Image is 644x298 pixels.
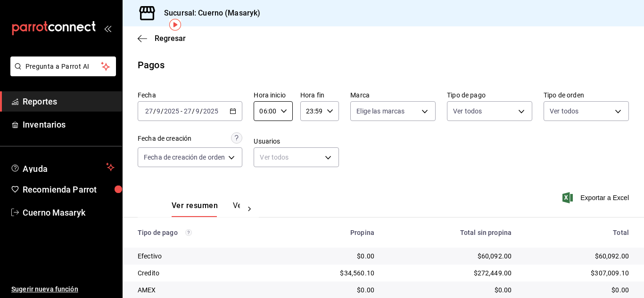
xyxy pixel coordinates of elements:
[389,268,512,278] div: $272,449.00
[145,107,153,115] input: --
[104,24,111,32] button: open_drawer_menu
[181,107,182,115] span: -
[7,68,116,78] a: Pregunta a Parrot AI
[544,92,629,98] label: Tipo de orden
[195,107,200,115] input: --
[288,251,374,261] div: $0.00
[23,95,115,108] span: Reportes
[169,19,181,31] img: Tooltip marker
[288,229,374,236] div: Propina
[164,107,180,115] input: ----
[138,134,191,144] div: Fecha de creación
[527,285,629,295] div: $0.00
[138,285,273,295] div: AMEX
[138,268,273,278] div: Credito
[144,153,225,162] span: Fecha de creación de orden
[25,62,101,72] span: Pregunta a Parrot AI
[138,92,242,98] label: Fecha
[138,229,273,236] div: Tipo de pago
[192,107,195,115] span: /
[254,92,292,98] label: Hora inicio
[155,34,186,43] span: Regresar
[527,251,629,261] div: $60,092.00
[138,251,273,261] div: Efectivo
[10,56,116,76] button: Pregunta a Parrot AI
[288,268,374,278] div: $34,560.10
[300,92,339,98] label: Hora fin
[254,147,339,167] div: Ver todos
[172,201,218,217] button: Ver resumen
[453,106,482,116] span: Ver todos
[527,229,629,236] div: Total
[550,106,578,116] span: Ver todos
[185,229,192,236] svg: Los pagos realizados con Pay y otras terminales son montos brutos.
[564,192,629,203] button: Exportar a Excel
[389,229,512,236] div: Total sin propina
[527,268,629,278] div: $307,009.10
[157,8,260,19] h3: Sucursal: Cuerno (Masaryk)
[200,107,203,115] span: /
[11,284,115,294] span: Sugerir nueva función
[138,58,165,72] div: Pagos
[23,161,102,173] span: Ayuda
[23,183,115,196] span: Recomienda Parrot
[254,138,339,145] label: Usuarios
[447,92,532,98] label: Tipo de pago
[183,107,192,115] input: --
[203,107,219,115] input: ----
[23,206,115,219] span: Cuerno Masaryk
[233,201,268,217] button: Ver pagos
[350,92,436,98] label: Marca
[356,106,405,116] span: Elige las marcas
[138,34,186,43] button: Regresar
[172,201,240,217] div: navigation tabs
[288,285,374,295] div: $0.00
[156,107,161,115] input: --
[153,107,156,115] span: /
[23,118,115,131] span: Inventarios
[389,251,512,261] div: $60,092.00
[161,107,164,115] span: /
[389,285,512,295] div: $0.00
